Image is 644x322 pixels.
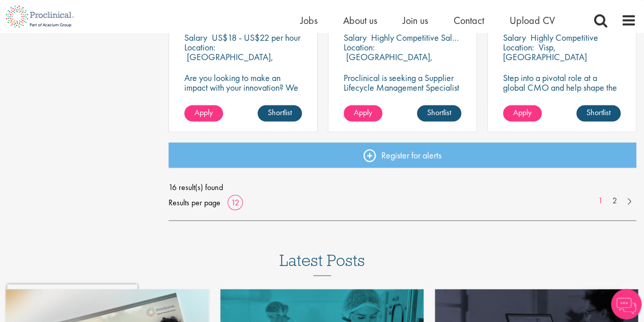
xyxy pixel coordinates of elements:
span: Apply [194,107,213,118]
p: Step into a pivotal role at a global CMO and help shape the future of healthcare manufacturing. [503,73,621,112]
a: 1 [593,195,608,206]
span: Salary [184,32,207,43]
p: [GEOGRAPHIC_DATA], [GEOGRAPHIC_DATA] [184,51,273,72]
p: Visp, [GEOGRAPHIC_DATA] [503,41,587,63]
a: Apply [503,105,542,121]
iframe: reCAPTCHA [7,284,137,315]
a: 2 [607,195,622,206]
a: Shortlist [258,105,302,121]
p: US$18 - US$22 per hour [212,32,300,43]
span: Apply [354,107,372,118]
h3: Latest Posts [279,251,365,276]
p: Highly Competitive Salary [371,32,464,43]
a: Contact [454,14,484,27]
span: Salary [503,32,526,43]
span: Salary [344,32,367,43]
a: 12 [228,197,243,207]
a: Upload CV [510,14,555,27]
span: Location: [344,41,375,53]
span: Location: [503,41,534,53]
span: Results per page [169,195,220,210]
p: Highly Competitive [530,32,598,43]
a: Shortlist [417,105,461,121]
span: Apply [513,107,531,118]
a: Join us [403,14,428,27]
a: About us [343,14,377,27]
p: Are you looking to make an impact with your innovation? We are working with a well-established ph... [184,73,302,131]
a: Jobs [300,14,318,27]
a: Shortlist [576,105,621,121]
span: 16 result(s) found [169,179,636,195]
a: Register for alerts [169,142,636,168]
span: Location: [184,41,215,53]
img: Chatbot [611,289,641,319]
a: Apply [184,105,223,121]
a: Apply [344,105,382,121]
p: Proclinical is seeking a Supplier Lifecycle Management Specialist to support global vendor change... [344,73,461,121]
p: [GEOGRAPHIC_DATA], [GEOGRAPHIC_DATA] [344,51,433,72]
